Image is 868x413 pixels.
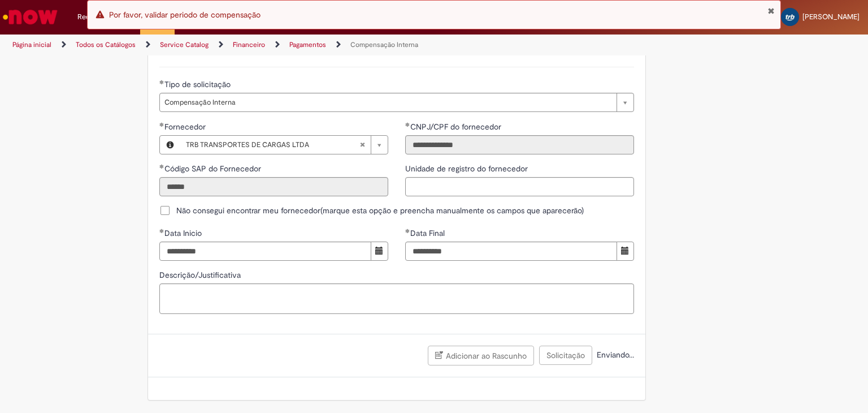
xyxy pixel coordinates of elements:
[354,136,371,154] abbr: Limpar campo Fornecedor
[405,229,410,233] span: Obrigatório Preenchido
[159,177,388,196] input: Código SAP do Fornecedor
[77,11,117,23] span: Requisições
[164,79,233,89] span: Tipo de solicitação
[767,6,775,15] button: Fechar Notificação
[289,40,326,49] a: Pagamentos
[405,121,504,132] label: Somente leitura - CNPJ/CPF do fornecedor
[164,93,611,111] span: Compensação Interna
[405,177,634,196] input: Unidade de registro do fornecedor
[159,242,371,261] input: Data Inicio 01 February 2025 Saturday
[410,122,504,132] span: Somente leitura - CNPJ/CPF do fornecedor
[160,136,180,154] button: Fornecedor , Visualizar este registro TRB TRANSPORTES DE CARGAS LTDA
[186,136,359,154] span: TRB TRANSPORTES DE CARGAS LTDA
[159,229,164,233] span: Obrigatório Preenchido
[176,205,584,216] span: Não consegui encontrar meu fornecedor(marque esta opção e preencha manualmente os campos que apar...
[1,6,59,28] img: ServiceNow
[109,10,261,20] span: Por favor, validar periodo de compensação
[159,283,634,314] textarea: Descrição/Justificativa
[617,242,634,261] button: Mostrar calendário para Data Final
[350,40,418,49] a: Compensação Interna
[371,242,388,261] button: Mostrar calendário para Data Inicio
[8,35,570,55] ul: Trilhas de página
[802,12,860,21] span: [PERSON_NAME]
[164,122,208,132] span: Fornecedor
[405,122,410,127] span: Obrigatório Preenchido
[405,135,634,154] input: CNPJ/CPF do fornecedor
[164,164,263,174] span: Somente leitura - Código SAP do Fornecedor
[159,122,164,127] span: Obrigatório Preenchido
[164,228,204,238] span: Data Inicio
[180,136,388,154] a: TRB TRANSPORTES DE CARGAS LTDALimpar campo Fornecedor
[233,40,265,49] a: Financeiro
[160,40,209,49] a: Service Catalog
[159,164,164,169] span: Obrigatório Preenchido
[159,80,164,84] span: Obrigatório Preenchido
[405,242,617,261] input: Data Final 31 July 2025 Thursday
[410,228,447,238] span: Data Final
[76,40,136,49] a: Todos os Catálogos
[405,164,530,174] span: Unidade de registro do fornecedor
[159,270,243,280] span: Descrição/Justificativa
[159,163,263,174] label: Somente leitura - Código SAP do Fornecedor
[594,350,634,360] span: Enviando...
[12,40,51,49] a: Página inicial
